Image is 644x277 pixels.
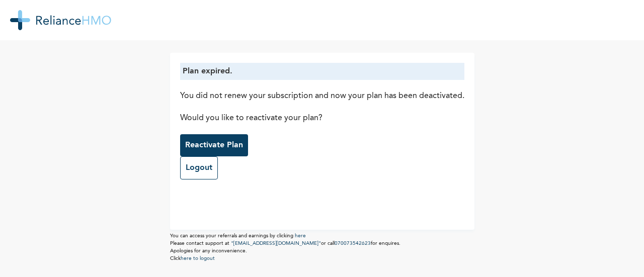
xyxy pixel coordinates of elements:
p: Plan expired. [183,65,462,77]
p: Click [170,255,474,262]
a: "[EMAIL_ADDRESS][DOMAIN_NAME]" [231,241,321,246]
a: 070073542623 [335,241,371,246]
a: here [295,233,306,238]
a: Logout [180,156,218,179]
button: Reactivate Plan [180,134,248,156]
p: You can access your referrals and earnings by clicking [170,232,474,240]
p: Reactivate Plan [185,139,243,151]
img: RelianceHMO [10,10,111,30]
p: Please contact support at or call for enquires. Apologies for any inconvenience. [170,240,474,255]
p: You did not renew your subscription and now your plan has been deactivated. [180,90,464,102]
p: Would you like to reactivate your plan? [180,112,464,124]
a: here to logout [181,256,215,261]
